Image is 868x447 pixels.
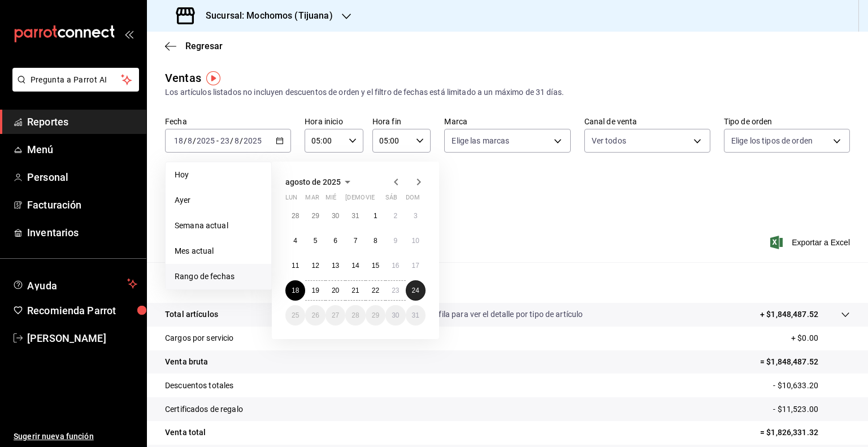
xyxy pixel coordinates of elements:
[196,136,215,145] input: ----
[311,287,319,294] abbr: 19 de agosto de 2025
[414,212,418,220] abbr: 3 de agosto de 2025
[8,82,139,94] a: Pregunta a Parrot AI
[220,136,230,145] input: --
[372,262,379,270] abbr: 15 de agosto de 2025
[175,169,262,181] span: Hoy
[385,255,405,276] button: 16 de agosto de 2025
[305,118,363,125] label: Hora inicio
[27,277,123,290] span: Ayuda
[592,135,626,146] span: Ver todos
[175,271,262,283] span: Rango de fechas
[27,303,137,318] span: Recomienda Parrot
[345,255,365,276] button: 14 de agosto de 2025
[351,212,359,220] abbr: 31 de julio de 2025
[406,206,426,226] button: 3 de agosto de 2025
[406,255,426,276] button: 17 de agosto de 2025
[393,212,397,220] abbr: 2 de agosto de 2025
[311,262,319,270] abbr: 12 de agosto de 2025
[392,262,399,270] abbr: 16 de agosto de 2025
[724,118,850,125] label: Tipo de orden
[760,427,850,439] p: = $1,826,331.32
[773,380,850,392] p: - $10,633.20
[12,68,139,92] button: Pregunta a Parrot AI
[366,255,385,276] button: 15 de agosto de 2025
[193,136,196,145] span: /
[332,212,339,220] abbr: 30 de julio de 2025
[175,194,262,206] span: Ayer
[393,237,397,245] abbr: 9 de agosto de 2025
[372,118,431,125] label: Hora fin
[292,287,299,294] abbr: 18 de agosto de 2025
[385,206,405,226] button: 2 de agosto de 2025
[165,403,243,415] p: Certificados de regalo
[165,309,218,320] p: Total artículos
[240,136,243,145] span: /
[165,380,233,392] p: Descuentos totales
[230,136,233,145] span: /
[187,136,193,145] input: --
[197,9,333,23] h3: Sucursal: Mochomos (Tijuana)
[406,231,426,251] button: 10 de agosto de 2025
[351,311,359,319] abbr: 28 de agosto de 2025
[325,255,345,276] button: 13 de agosto de 2025
[31,74,121,86] span: Pregunta a Parrot AI
[293,237,297,245] abbr: 4 de agosto de 2025
[165,86,850,98] div: Los artículos listados no incluyen descuentos de orden y el filtro de fechas está limitado a un m...
[305,255,325,276] button: 12 de agosto de 2025
[305,305,325,326] button: 26 de agosto de 2025
[27,331,137,346] span: [PERSON_NAME]
[314,237,318,245] abbr: 5 de agosto de 2025
[345,280,365,301] button: 21 de agosto de 2025
[392,287,399,294] abbr: 23 de agosto de 2025
[285,231,305,251] button: 4 de agosto de 2025
[216,136,219,145] span: -
[285,305,305,326] button: 25 de agosto de 2025
[165,276,850,289] p: Resumen
[184,136,187,145] span: /
[325,231,345,251] button: 6 de agosto de 2025
[27,170,137,185] span: Personal
[385,280,405,301] button: 23 de agosto de 2025
[206,71,220,85] img: Tooltip marker
[366,231,385,251] button: 8 de agosto de 2025
[305,194,319,206] abbr: martes
[27,142,137,157] span: Menú
[406,194,420,206] abbr: domingo
[175,245,262,257] span: Mes actual
[175,220,262,232] span: Semana actual
[366,206,385,226] button: 1 de agosto de 2025
[772,236,850,249] button: Exportar a Excel
[584,118,710,125] label: Canal de venta
[333,237,337,245] abbr: 6 de agosto de 2025
[27,114,137,129] span: Reportes
[285,255,305,276] button: 11 de agosto de 2025
[773,403,850,415] p: - $11,523.00
[444,118,570,125] label: Marca
[406,305,426,326] button: 31 de agosto de 2025
[354,237,358,245] abbr: 7 de agosto de 2025
[305,280,325,301] button: 19 de agosto de 2025
[385,194,397,206] abbr: sábado
[305,231,325,251] button: 5 de agosto de 2025
[385,305,405,326] button: 30 de agosto de 2025
[292,262,299,270] abbr: 11 de agosto de 2025
[165,356,208,368] p: Venta bruta
[396,309,583,320] p: Da clic en la fila para ver el detalle por tipo de artículo
[292,212,299,220] abbr: 28 de julio de 2025
[406,280,426,301] button: 24 de agosto de 2025
[27,225,137,240] span: Inventarios
[325,194,336,206] abbr: miércoles
[731,135,813,146] span: Elige los tipos de orden
[243,136,262,145] input: ----
[165,427,206,439] p: Venta total
[412,262,419,270] abbr: 17 de agosto de 2025
[372,287,379,294] abbr: 22 de agosto de 2025
[305,206,325,226] button: 29 de julio de 2025
[292,311,299,319] abbr: 25 de agosto de 2025
[285,280,305,301] button: 18 de agosto de 2025
[351,287,359,294] abbr: 21 de agosto de 2025
[372,311,379,319] abbr: 29 de agosto de 2025
[285,177,341,186] span: agosto de 2025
